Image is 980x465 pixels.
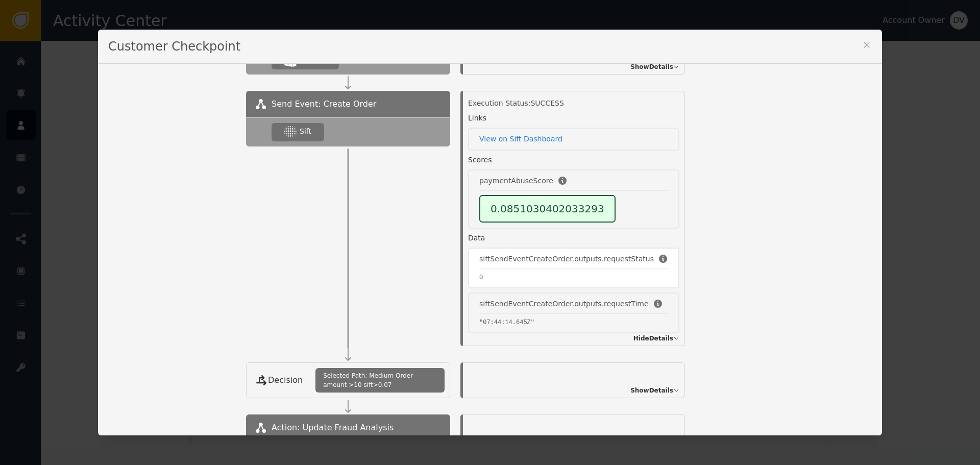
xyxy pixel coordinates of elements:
span: Send Event: Create Order [272,98,376,110]
div: Data [468,233,485,243]
span: Show Details [630,386,673,395]
div: 0.0851030402033293 [479,195,616,223]
div: Sift [300,126,311,137]
div: paymentAbuseScore [479,176,553,186]
div: Links [468,113,486,124]
div: Customer Checkpoint [98,30,882,64]
div: Scores [468,155,492,165]
span: Hide Details [633,334,673,343]
div: Execution Status: SUCCESS [468,98,679,109]
a: View on Sift Dashboard [479,134,668,144]
div: siftSendEventCreateOrder.outputs.requestTime [479,299,649,309]
span: Decision [268,374,303,386]
span: Selected Path: Medium Order amount >10 sift>0.07 [323,371,437,389]
pre: "07:44:14.645Z" [479,318,668,327]
pre: 0 [479,273,668,282]
div: siftSendEventCreateOrder.outputs.requestStatus [479,254,654,264]
span: Show Details [630,62,673,71]
span: Action: Update Fraud Analysis [272,422,394,434]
